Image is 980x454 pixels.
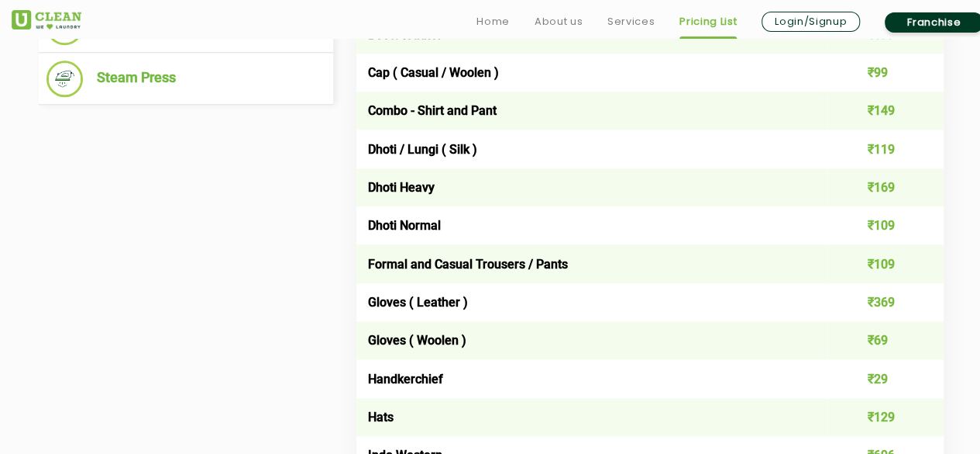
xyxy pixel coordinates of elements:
td: ₹129 [827,398,944,436]
li: Steam Press [46,61,325,97]
td: ₹149 [827,92,944,130]
td: Gloves ( Leather ) [356,283,827,321]
td: Combo - Shirt and Pant [356,92,827,130]
a: Home [476,12,510,31]
td: ₹29 [827,359,944,397]
td: ₹109 [827,244,944,282]
td: Dhoti / Lungi ( Silk ) [356,130,827,168]
td: Dhoti Heavy [356,168,827,206]
td: Handkerchief [356,359,827,397]
td: ₹169 [827,168,944,206]
img: UClean Laundry and Dry Cleaning [12,10,81,29]
a: Pricing List [679,12,737,31]
td: ₹119 [827,130,944,168]
td: Formal and Casual Trousers / Pants [356,244,827,282]
a: About us [535,12,583,31]
img: Steam Press [46,61,83,97]
td: ₹69 [827,321,944,359]
td: Cap ( Casual / Woolen ) [356,54,827,92]
td: Hats [356,398,827,436]
td: ₹99 [827,54,944,92]
td: Dhoti Normal [356,206,827,244]
td: ₹109 [827,206,944,244]
a: Login/Signup [762,12,860,32]
td: Gloves ( Woolen ) [356,321,827,359]
a: Services [607,12,655,31]
td: ₹369 [827,283,944,321]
